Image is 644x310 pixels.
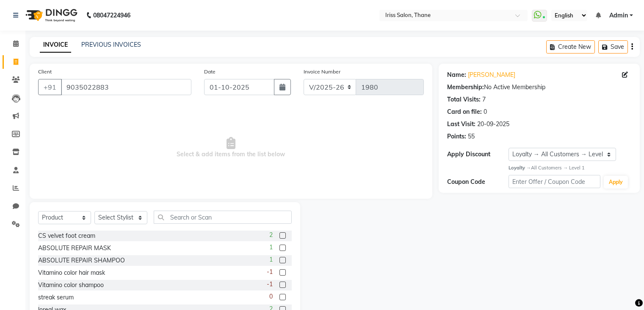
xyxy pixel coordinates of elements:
[609,11,628,20] span: Admin
[154,211,292,224] input: Search or Scan
[447,70,466,79] div: Name:
[447,120,475,129] div: Last Visit:
[38,244,111,253] div: ABSOLUTE REPAIR MASK
[598,40,628,54] button: Save
[269,243,273,252] span: 1
[204,68,216,76] label: Date
[267,280,273,289] span: -1
[38,281,104,290] div: Vitamino color shampoo
[61,79,191,95] input: Search by Name/Mobile/Email/Code
[22,3,80,27] img: logo
[38,231,95,240] div: CS velvet foot cream
[447,83,484,92] div: Membership:
[447,132,466,141] div: Points:
[604,176,628,189] button: Apply
[447,95,481,104] div: Total Visits:
[38,105,424,190] span: Select & add items from the list below
[304,68,340,76] label: Invoice Number
[81,41,141,48] a: PREVIOUS INVOICES
[482,95,486,104] div: 7
[447,107,482,116] div: Card on file:
[468,132,475,141] div: 55
[38,293,74,302] div: streak serum
[447,178,509,186] div: Coupon Code
[477,120,509,129] div: 20-09-2025
[93,3,130,27] b: 08047224946
[447,150,509,159] div: Apply Discount
[509,165,531,171] strong: Loyalty →
[546,40,595,54] button: Create New
[509,164,631,172] div: All Customers → Level 1
[269,231,273,240] span: 2
[447,83,631,92] div: No Active Membership
[38,68,52,76] label: Client
[468,70,515,79] a: [PERSON_NAME]
[509,175,601,188] input: Enter Offer / Coupon Code
[38,79,62,95] button: +91
[269,255,273,264] span: 1
[269,292,273,301] span: 0
[267,268,273,276] span: -1
[40,37,71,53] a: INVOICE
[484,107,487,116] div: 0
[38,256,125,265] div: ABSOLUTE REPAIR SHAMPOO
[38,268,105,277] div: Vitamino color hair mask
